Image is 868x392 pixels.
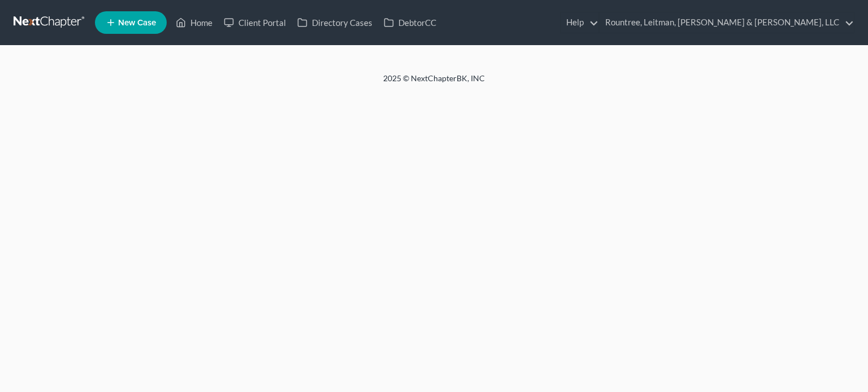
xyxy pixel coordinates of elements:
new-legal-case-button: New Case [95,11,167,34]
a: Rountree, Leitman, [PERSON_NAME] & [PERSON_NAME], LLC [600,12,854,33]
div: 2025 © NextChapterBK, INC [112,73,756,93]
a: Client Portal [218,12,292,33]
a: Home [170,12,218,33]
a: Help [561,12,598,33]
a: Directory Cases [292,12,378,33]
a: DebtorCC [378,12,442,33]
